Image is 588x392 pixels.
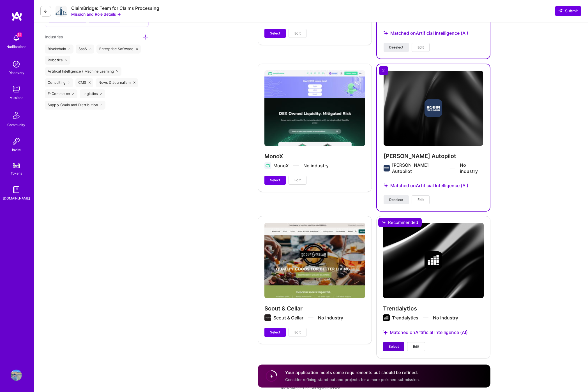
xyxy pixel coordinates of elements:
span: Edit [294,330,301,335]
div: SaaS [76,45,94,54]
div: Tokens [11,170,22,176]
div: E-Commerce [45,89,77,98]
img: guide book [11,184,22,195]
button: Submit [555,6,581,16]
img: divider [450,168,455,168]
div: [DOMAIN_NAME] [3,195,30,201]
div: News & Journalism [96,78,138,87]
h4: [PERSON_NAME] Autopilot [384,152,483,160]
i: icon Close [68,82,70,84]
div: CMS [75,78,94,87]
button: Select [383,342,404,351]
span: Edit [294,31,301,36]
i: icon SendLight [558,9,563,13]
img: Community [10,108,23,122]
button: Edit [412,195,430,204]
div: [PERSON_NAME] Autopilot No industry [392,162,483,174]
button: Edit [412,43,430,52]
i: icon Close [68,48,71,50]
span: Deselect [389,197,403,202]
img: tokens [13,163,20,168]
img: Company logo [425,99,442,117]
img: discovery [11,59,22,70]
img: User Avatar [11,370,22,381]
div: Logistics [80,89,105,98]
i: icon StarsPurple [384,183,388,188]
span: 14 [17,33,22,37]
i: icon Close [65,59,68,61]
button: Edit [407,342,425,351]
div: Missions [10,95,23,101]
div: Matched on Artificial Intelligence (AI) [384,176,483,195]
span: Consider refining stand out and projects for a more polished submission. [285,377,420,382]
button: Mission and Role details → [71,11,121,17]
i: icon LeftArrowDark [43,9,48,13]
img: teamwork [11,83,22,95]
i: icon Close [89,82,91,84]
div: Blockchain [45,45,73,54]
button: Select [264,29,286,38]
i: icon Close [100,104,103,106]
span: Industries [45,34,63,39]
button: Deselect [384,43,409,52]
button: Select [264,328,286,337]
h4: Your application meets some requirements but should be refined. [285,370,420,375]
i: icon Close [100,93,103,95]
div: Matched on Artificial Intelligence (AI) [384,24,483,43]
img: logo [11,11,22,21]
span: Select [389,344,399,349]
div: Invite [12,147,21,153]
img: Invite [11,136,22,147]
button: Select [264,176,286,185]
a: User Avatar [9,370,23,381]
img: Company logo [384,165,390,171]
button: Edit [289,29,306,38]
div: Community [7,122,25,128]
img: bell [11,33,22,44]
i: icon Close [72,93,75,95]
button: Deselect [384,195,409,204]
i: icon Close [116,70,119,73]
div: ClaimBridge: Team for Claims Processing [71,5,159,11]
i: icon Close [133,82,135,84]
i: icon Close [89,48,92,50]
button: Edit [289,176,306,185]
span: Deselect [389,45,403,50]
span: Select [270,178,280,183]
span: Select [270,31,280,36]
span: Edit [418,45,424,50]
img: Company Logo [56,6,67,17]
span: Edit [294,178,301,183]
div: Supply Chain and Distribution [45,101,105,110]
div: Robotics [45,56,70,65]
div: Artifical Intelligence / Machine Learning [45,67,121,76]
div: Enterprise Software [96,45,141,54]
i: icon StarsPurple [384,31,388,35]
button: Edit [289,328,306,337]
span: Edit [418,197,424,202]
div: Consulting [45,78,73,87]
span: Submit [558,8,578,14]
img: cover [384,71,483,145]
span: Select [270,330,280,335]
span: Edit [413,344,419,349]
i: icon Close [136,48,138,50]
div: Notifications [6,44,26,50]
div: Discovery [8,70,24,76]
